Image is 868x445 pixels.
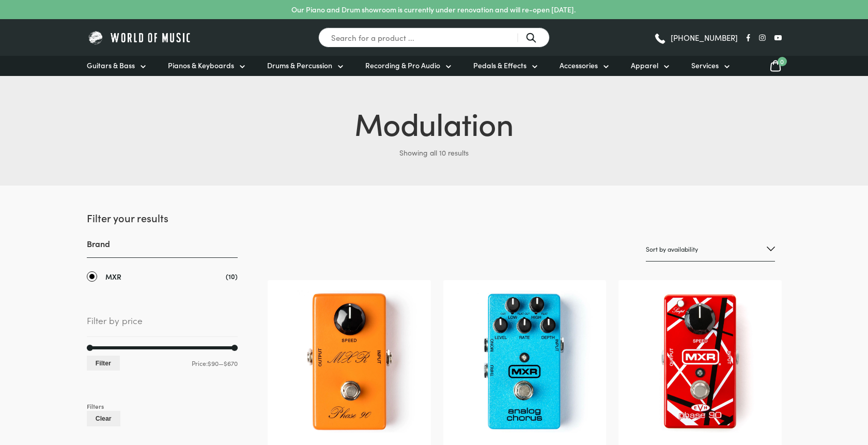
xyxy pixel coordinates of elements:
[267,60,332,71] span: Drums & Percussion
[87,271,238,283] a: MXR
[454,290,596,433] img: MXR Analog Chorus Pedal
[224,359,238,367] span: $670
[691,60,719,71] span: Services
[168,60,234,71] span: Pianos & Keyboards
[87,29,193,45] img: World of Music
[365,60,440,71] span: Recording & Pro Audio
[87,60,135,71] span: Guitars & Bass
[208,359,219,367] span: $90
[778,57,787,66] span: 0
[87,313,238,337] span: Filter by price
[226,271,238,282] span: (10)
[105,271,121,283] span: MXR
[278,290,420,433] img: MXR '74 Vintage Phase 90
[87,144,782,161] p: Showing all 10 results
[87,238,238,283] div: Brand
[291,4,576,15] p: Our Piano and Drum showroom is currently under renovation and will re-open [DATE].
[631,60,658,71] span: Apparel
[629,290,771,433] img: MXR EVH Phase 90 Pedal
[671,34,738,41] span: [PHONE_NUMBER]
[646,237,775,262] select: Shop order
[318,27,550,48] input: Search for a product ...
[87,402,238,411] div: Filters
[87,101,782,144] h1: Modulation
[473,60,526,71] span: Pedals & Effects
[87,238,238,258] h3: Brand
[654,30,738,45] a: [PHONE_NUMBER]
[718,331,868,445] iframe: Chat with our support team
[560,60,598,71] span: Accessories
[87,356,120,371] button: Filter
[87,210,238,225] h2: Filter your results
[87,411,120,426] button: Clear
[87,356,238,371] div: Price: —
